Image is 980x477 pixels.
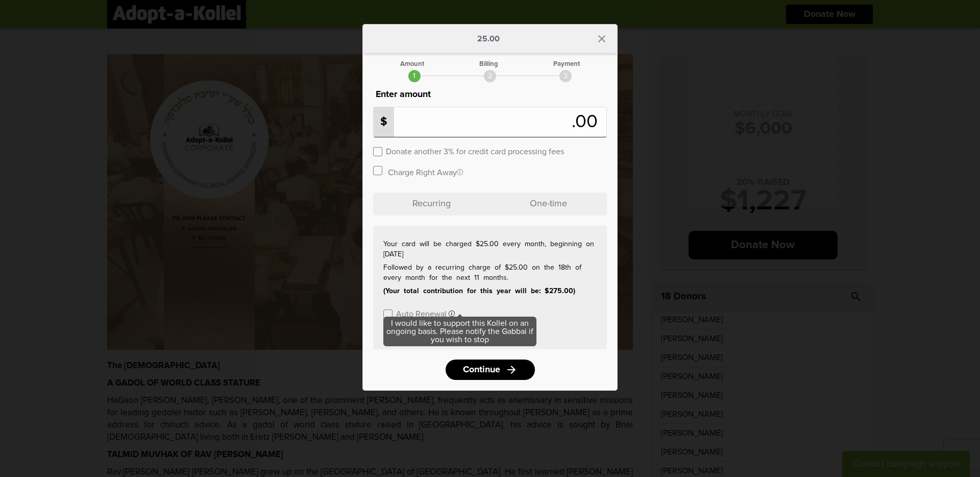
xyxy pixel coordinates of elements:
button: Auto Renewal I would like to support this Kollel on an ongoing basis. Please notify the Gabbai if... [396,308,455,318]
span: .00 [572,113,603,131]
p: One-time [490,193,607,216]
div: Payment [553,61,580,67]
div: 3 [559,70,572,82]
p: $ [374,107,394,137]
div: 2 [484,70,496,82]
a: Continuearrow_forward [446,360,535,380]
span: I would like to support this Kollel on an ongoing basis. Please notify the Gabbai if you wish to ... [383,317,536,346]
span: Continue [463,365,500,374]
p: Followed by a recurring charge of $25.00 on the 18th of every month for the next 11 months. [383,263,597,283]
p: Your card will be charged $25.00 every month, beginning on [DATE] [383,239,597,259]
div: Billing [479,61,498,67]
p: (Your total contribution for this year will be: $275.00) [383,286,597,296]
p: Recurring [373,193,490,216]
p: Enter amount [373,87,607,102]
i: close [596,33,608,45]
p: 25.00 [477,35,500,43]
label: Charge Right Away [388,167,463,177]
label: Auto Renewal [396,308,447,318]
div: Amount [400,61,424,67]
i: arrow_forward [505,364,518,376]
label: Donate another 3% for credit card processing fees [386,146,564,156]
div: 1 [408,70,421,82]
